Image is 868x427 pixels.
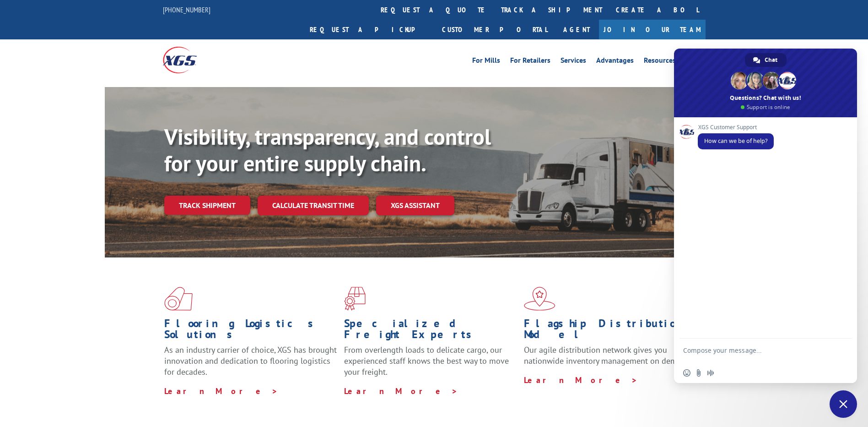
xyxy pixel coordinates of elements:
[830,390,857,418] div: Close chat
[164,196,250,215] a: Track shipment
[435,20,554,39] a: Customer Portal
[524,287,555,311] img: xgs-icon-flagship-distribution-model-red
[344,345,517,385] p: From overlength loads to delicate cargo, our experienced staff knows the best way to move your fr...
[303,20,435,39] a: Request a pickup
[344,386,458,396] a: Learn More >
[258,196,369,215] a: Calculate transit time
[164,122,491,177] b: Visibility, transparency, and control for your entire supply chain.
[344,318,517,345] h1: Specialized Freight Experts
[596,57,634,67] a: Advantages
[683,369,690,377] span: Insert an emoji
[707,369,714,377] span: Audio message
[164,318,337,345] h1: Flooring Logistics Solutions
[524,318,697,345] h1: Flagship Distribution Model
[695,369,702,377] span: Send a file
[683,346,828,363] textarea: Compose your message...
[376,196,454,215] a: XGS ASSISTANT
[704,137,767,145] span: How can we be of help?
[554,20,599,39] a: Agent
[164,386,278,396] a: Learn More >
[164,345,337,377] span: As an industry carrier of choice, XGS has brought innovation and dedication to flooring logistics...
[344,287,366,311] img: xgs-icon-focused-on-flooring-red
[561,57,586,67] a: Services
[164,287,193,311] img: xgs-icon-total-supply-chain-intelligence-red
[163,5,210,14] a: [PHONE_NUMBER]
[765,53,777,67] span: Chat
[524,375,638,385] a: Learn More >
[698,124,774,131] span: XGS Customer Support
[472,57,500,67] a: For Mills
[599,20,706,39] a: Join Our Team
[745,53,787,67] div: Chat
[524,345,692,366] span: Our agile distribution network gives you nationwide inventory management on demand.
[644,57,676,67] a: Resources
[510,57,550,67] a: For Retailers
